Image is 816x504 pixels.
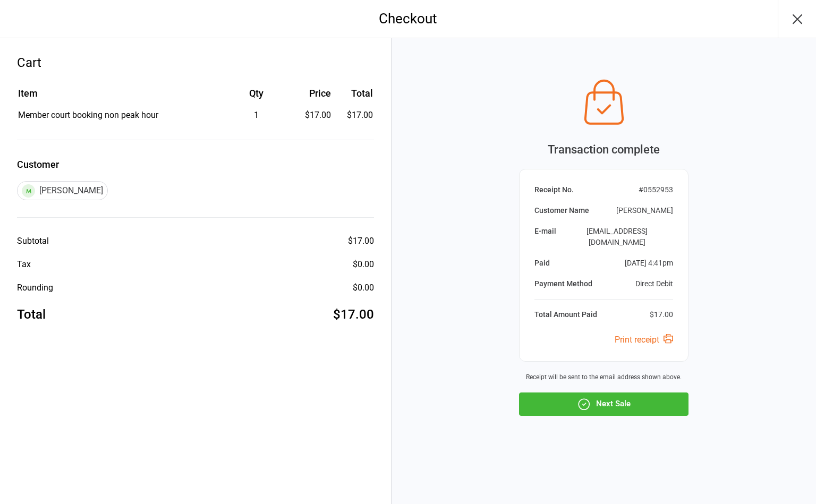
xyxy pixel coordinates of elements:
[292,86,331,100] div: Price
[519,392,688,416] button: Next Sale
[519,372,688,382] div: Receipt will be sent to the email address shown above.
[534,258,550,269] div: Paid
[534,205,589,216] div: Customer Name
[17,281,53,294] div: Rounding
[17,258,31,271] div: Tax
[534,226,556,248] div: E-mail
[650,309,673,320] div: $17.00
[519,141,688,158] div: Transaction complete
[534,184,574,195] div: Receipt No.
[615,335,673,345] a: Print receipt
[222,109,291,122] div: 1
[17,157,374,172] label: Customer
[635,278,673,289] div: Direct Debit
[348,235,374,247] div: $17.00
[335,86,373,108] th: Total
[18,110,158,120] span: Member court booking non peak hour
[560,226,673,248] div: [EMAIL_ADDRESS][DOMAIN_NAME]
[353,258,374,271] div: $0.00
[17,305,46,324] div: Total
[534,278,592,289] div: Payment Method
[333,305,374,324] div: $17.00
[335,109,373,122] td: $17.00
[222,86,291,108] th: Qty
[17,235,49,247] div: Subtotal
[292,109,331,122] div: $17.00
[625,258,673,269] div: [DATE] 4:41pm
[17,181,108,200] div: [PERSON_NAME]
[18,86,221,108] th: Item
[17,53,374,72] div: Cart
[639,184,673,195] div: # 0552953
[353,281,374,294] div: $0.00
[534,309,597,320] div: Total Amount Paid
[616,205,673,216] div: [PERSON_NAME]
